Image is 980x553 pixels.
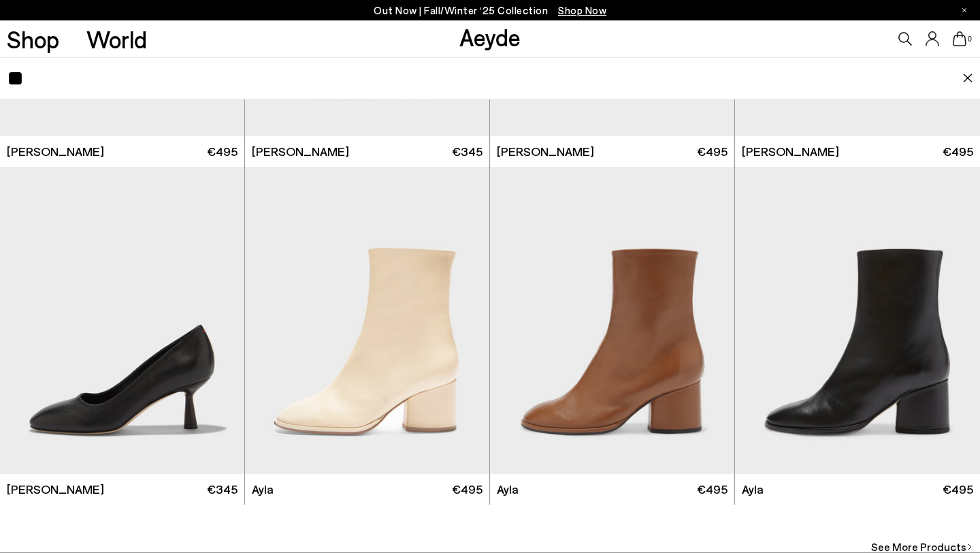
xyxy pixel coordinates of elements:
span: €495 [697,143,728,160]
span: Ayla [252,481,274,498]
span: [PERSON_NAME] [742,143,839,160]
img: Ayla Round-Toe Boots [490,167,734,474]
a: [PERSON_NAME] €495 [735,136,980,167]
a: Ayla €495 [735,474,980,505]
span: [PERSON_NAME] [7,143,104,160]
span: [PERSON_NAME] [252,143,349,160]
span: €495 [697,481,728,498]
span: Ayla [742,481,764,498]
a: Aeyde [459,22,521,51]
a: Ayla €495 [245,474,489,505]
div: 1 / 6 [245,167,489,474]
img: Ayla Round-Toe Boots [245,167,489,474]
span: 0 [966,35,973,43]
span: Navigate to /collections/new-in [558,4,606,16]
span: €495 [207,143,238,160]
div: 1 / 6 [490,167,734,474]
a: [PERSON_NAME] €495 [490,136,734,167]
span: Ayla [497,481,519,498]
span: [PERSON_NAME] [7,481,104,498]
span: €345 [207,481,238,498]
span: €495 [452,481,483,498]
span: €345 [452,143,483,160]
a: Ayla €495 [490,474,734,505]
p: Out Now | Fall/Winter ‘25 Collection [374,2,606,19]
span: €495 [943,143,973,160]
span: [PERSON_NAME] [497,143,594,160]
img: Ayla Round-Toe Boots [735,167,980,474]
a: Next slide Previous slide [245,167,489,474]
img: close.svg [962,74,973,83]
a: Shop [7,27,59,51]
img: svg%3E [966,543,973,550]
a: 0 [953,31,966,46]
a: Next slide Previous slide [490,167,734,474]
span: €495 [943,481,973,498]
a: [PERSON_NAME] €345 [245,136,489,167]
a: World [86,27,147,51]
